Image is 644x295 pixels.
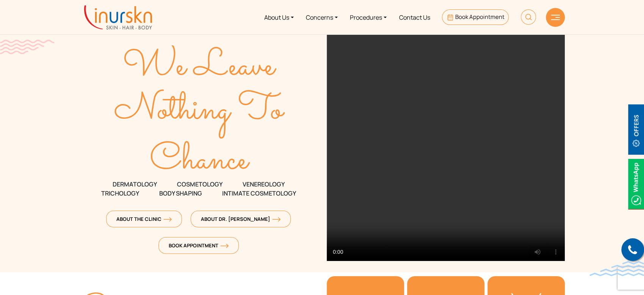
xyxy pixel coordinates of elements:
[158,237,239,254] a: Book Appointmentorange-arrow
[106,211,182,227] a: About The Clinicorange-arrow
[113,180,157,189] span: DERMATOLOGY
[191,211,291,227] a: About Dr. [PERSON_NAME]orange-arrow
[220,244,229,248] img: orange-arrow
[243,180,285,189] span: VENEREOLOGY
[300,3,344,31] a: Concerns
[116,216,172,222] span: About The Clinic
[272,217,280,222] img: orange-arrow
[177,180,223,189] span: COSMETOLOGY
[628,159,644,209] img: Whatsappicon
[201,216,280,222] span: About Dr. [PERSON_NAME]
[589,261,644,276] img: bluewave
[628,104,644,155] img: offerBt
[123,39,277,95] text: We Leave
[344,3,393,31] a: Procedures
[393,3,436,31] a: Contact Us
[628,179,644,188] a: Whatsappicon
[521,9,536,25] img: HeaderSearch
[551,15,560,20] img: hamLine.svg
[442,9,508,25] a: Book Appointment
[149,133,250,189] text: Chance
[222,189,296,198] span: Intimate Cosmetology
[101,189,139,198] span: TRICHOLOGY
[84,5,152,29] img: inurskn-logo
[159,189,202,198] span: Body Shaping
[163,217,172,222] img: orange-arrow
[169,242,229,249] span: Book Appointment
[455,13,505,21] span: Book Appointment
[258,3,300,31] a: About Us
[114,82,285,138] text: Nothing To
